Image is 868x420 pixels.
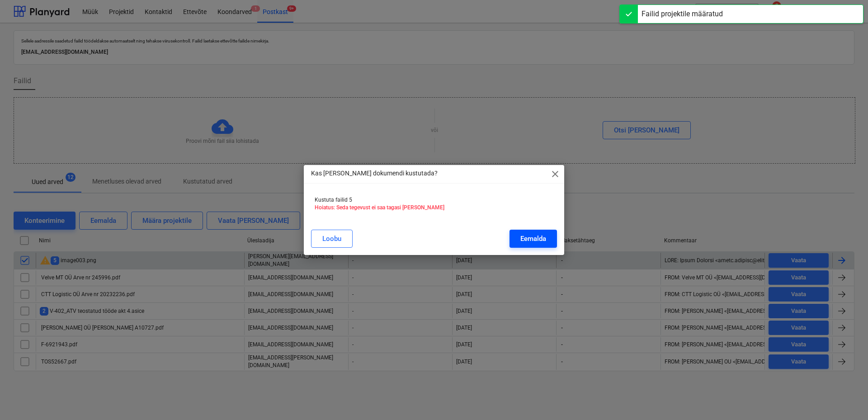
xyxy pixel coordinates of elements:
p: Kustuta failid 5 [315,196,553,204]
button: Eemalda [509,230,557,248]
div: Loobu [322,233,341,245]
div: Eemalda [520,233,546,245]
p: Kas [PERSON_NAME] dokumendi kustutada? [311,169,438,178]
p: Hoiatus: Seda tegevust ei saa tagasi [PERSON_NAME] [315,204,553,212]
div: Failid projektile määratud [642,9,723,19]
button: Loobu [311,230,353,248]
iframe: Chat Widget [823,377,868,420]
span: close [550,169,561,179]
